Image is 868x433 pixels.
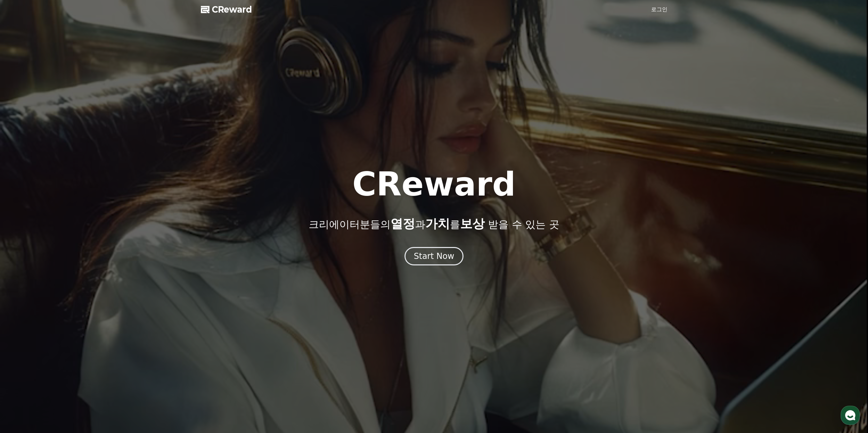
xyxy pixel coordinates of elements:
a: Start Now [404,254,464,260]
a: 로그인 [651,5,667,14]
h1: CReward [352,168,516,201]
button: Start Now [404,247,464,265]
span: 보상 [460,217,485,231]
span: CReward [212,4,252,15]
span: 가치 [425,217,450,231]
span: 열정 [391,217,415,231]
div: Start Now [414,251,454,262]
a: CReward [201,4,252,15]
p: 크리에이터분들의 과 를 받을 수 있는 곳 [309,217,559,231]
